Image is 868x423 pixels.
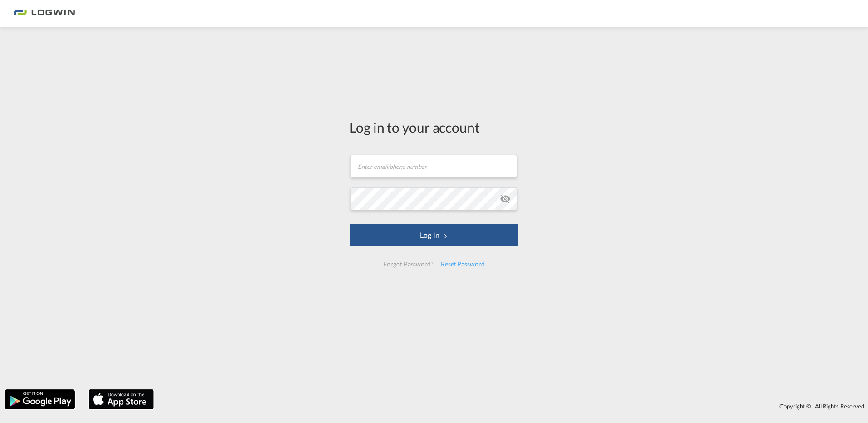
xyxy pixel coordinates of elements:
[500,193,511,204] md-icon: icon-eye-off
[350,155,517,177] input: Enter email/phone number
[350,118,518,137] div: Log in to your account
[158,398,868,414] div: Copyright © . All Rights Reserved
[4,389,76,410] img: google.png
[350,224,518,246] button: LOGIN
[437,256,488,272] div: Reset Password
[88,389,155,410] img: apple.png
[14,4,75,24] img: 2761ae10d95411efa20a1f5e0282d2d7.png
[380,256,437,272] div: Forgot Password?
